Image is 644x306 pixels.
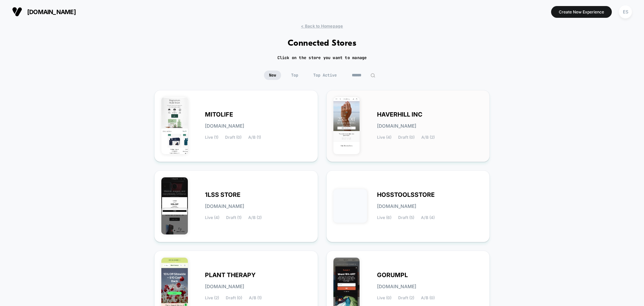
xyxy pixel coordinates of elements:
span: Draft (0) [225,135,241,140]
h1: Connected Stores [288,39,357,48]
span: Draft (2) [398,296,414,300]
img: HAVERHILL_INC [333,97,360,154]
button: Create New Experience [551,6,612,18]
span: Top Active [308,71,342,80]
span: A/B (1) [248,135,261,140]
span: PLANT THERAPY [205,273,256,277]
span: Live (4) [205,215,219,220]
span: 1LSS STORE [205,192,240,197]
span: A/B (4) [421,215,435,220]
img: edit [370,73,375,78]
img: HOSSTOOLSSTORE [333,189,367,223]
span: HAVERHILL INC [377,112,422,117]
span: [DOMAIN_NAME] [377,284,416,289]
img: MITOLIFE [161,97,188,154]
span: A/B (2) [248,215,262,220]
span: New [264,71,281,80]
span: MITOLIFE [205,112,233,117]
span: GORUMPL [377,273,408,277]
div: ES [619,5,632,18]
span: Draft (0) [398,135,415,140]
button: ES [617,5,634,19]
span: [DOMAIN_NAME] [377,124,416,128]
span: A/B (0) [421,296,435,300]
span: Top [286,71,303,80]
span: Live (6) [377,215,391,220]
span: [DOMAIN_NAME] [205,204,244,209]
span: Live (4) [377,135,391,140]
img: Visually logo [12,7,22,17]
span: [DOMAIN_NAME] [27,8,76,15]
span: Draft (0) [226,296,242,300]
span: A/B (2) [421,135,435,140]
span: A/B (1) [249,296,262,300]
span: Live (1) [205,135,218,140]
span: [DOMAIN_NAME] [205,284,244,289]
button: [DOMAIN_NAME] [10,6,78,17]
span: [DOMAIN_NAME] [205,124,244,128]
span: Draft (1) [226,215,241,220]
span: Draft (5) [398,215,414,220]
span: [DOMAIN_NAME] [377,204,416,209]
span: HOSSTOOLSSTORE [377,192,435,197]
span: Live (0) [377,296,391,300]
h2: Click on the store you want to manage [277,55,367,60]
span: Live (2) [205,296,219,300]
img: 1LSS_STORE [161,177,188,234]
span: < Back to Homepage [301,24,343,29]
